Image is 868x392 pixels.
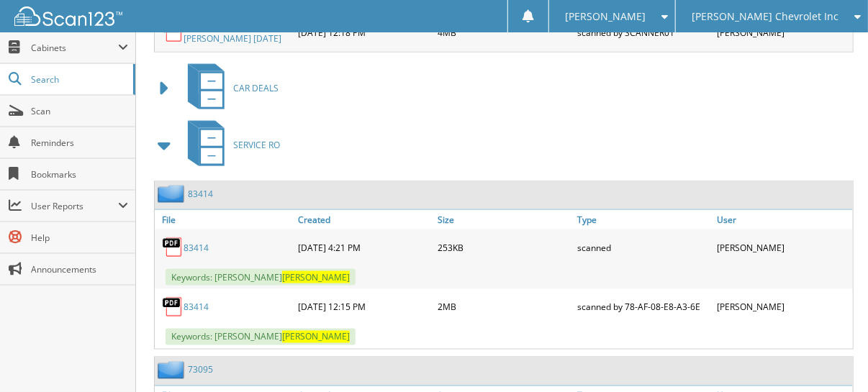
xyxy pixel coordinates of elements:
img: folder2.png [158,185,188,203]
div: [PERSON_NAME] [713,293,853,322]
div: 4MB [434,17,574,48]
a: [PERSON_NAME][PERSON_NAME] [DATE] [184,20,291,45]
a: 73095 [188,364,213,376]
span: Search [31,73,126,86]
span: Cabinets [31,42,118,54]
div: [DATE] 12:18 PM [294,17,434,48]
span: SERVICE RO [233,139,280,151]
div: scanned [574,233,713,262]
a: Type [574,210,713,229]
iframe: Chat Widget [796,323,868,392]
span: [PERSON_NAME] [282,331,350,343]
div: [PERSON_NAME] [713,233,853,262]
span: Keywords: [PERSON_NAME] [166,329,356,345]
img: scan123-logo-white.svg [14,6,122,26]
a: File [155,210,294,229]
span: [PERSON_NAME] Chevrolet Inc [692,12,838,21]
a: CAR DEALS [179,60,279,117]
span: Bookmarks [31,168,128,181]
div: [DATE] 4:21 PM [294,233,434,262]
img: PDF.png [162,22,184,43]
span: Scan [31,105,128,117]
img: PDF.png [162,237,184,258]
a: 83414 [184,242,209,254]
img: folder2.png [158,361,188,379]
a: SERVICE RO [179,117,280,173]
a: Size [434,210,574,229]
div: scanned by 78-AF-08-E8-A3-6E [574,293,713,322]
span: CAR DEALS [233,82,279,94]
div: [PERSON_NAME] [713,17,853,48]
span: Keywords: [PERSON_NAME] [166,269,356,286]
a: Created [294,210,434,229]
span: User Reports [31,200,118,212]
a: User [713,210,853,229]
span: [PERSON_NAME] [565,12,646,21]
div: 253KB [434,233,574,262]
span: Reminders [31,137,128,149]
img: PDF.png [162,296,184,318]
span: [PERSON_NAME] [282,271,350,283]
div: 2MB [434,293,574,322]
span: Help [31,232,128,244]
span: Announcements [31,263,128,275]
a: 83414 [188,188,213,200]
div: [DATE] 12:15 PM [294,293,434,322]
a: 83414 [184,301,209,314]
div: scanned by SCANNER01 [574,17,713,48]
